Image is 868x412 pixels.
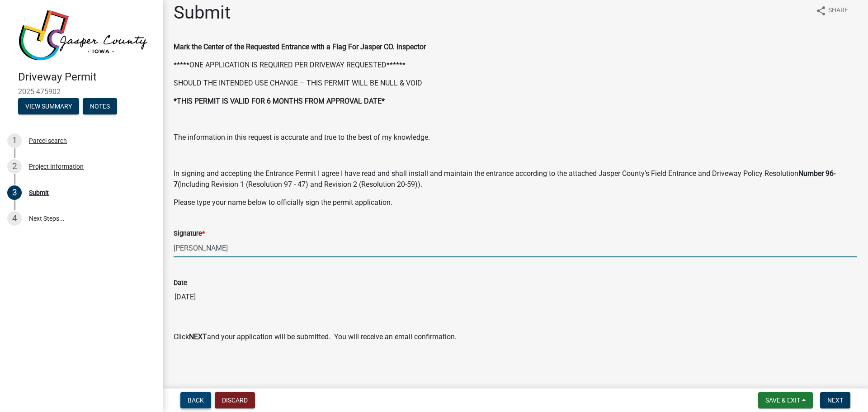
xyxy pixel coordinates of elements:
[174,331,857,342] p: Click and your application will be submitted. You will receive an email confirmation.
[174,280,187,286] label: Date
[83,98,117,114] button: Notes
[18,9,148,61] img: Jasper County, Iowa
[174,43,426,51] strong: Mark the Center of the Requested Entrance with a Flag For Jasper CO. Inspector
[827,397,843,404] span: Next
[29,163,84,170] div: Project Information
[29,189,49,196] div: Submit
[816,5,826,16] i: share
[188,397,204,404] span: Back
[29,137,67,144] div: Parcel search
[7,159,22,174] div: 2
[174,60,857,71] p: *****ONE APPLICATION IS REQUIRED PER DRIVEWAY REQUESTED******
[189,332,207,341] strong: NEXT
[174,168,857,190] p: In signing and accepting the Entrance Permit I agree I have read and shall install and maintain t...
[18,71,156,84] h4: Driveway Permit
[180,392,211,408] button: Back
[18,103,79,110] wm-modal-confirm: Summary
[83,103,117,110] wm-modal-confirm: Notes
[18,87,145,96] span: 2025-475902
[820,392,850,408] button: Next
[808,2,855,19] button: shareShare
[174,2,231,24] h1: Submit
[174,197,857,208] p: Please type your name below to officially sign the permit application.
[174,231,205,237] label: Signature
[174,78,857,89] p: SHOULD THE INTENDED USE CHANGE – THIS PERMIT WILL BE NULL & VOID
[7,211,22,226] div: 4
[174,132,857,143] p: The information in this request is accurate and true to the best of my knowledge.
[215,392,255,408] button: Discard
[828,5,848,16] span: Share
[174,97,385,105] strong: *THIS PERMIT IS VALID FOR 6 MONTHS FROM APPROVAL DATE*
[18,98,79,114] button: View Summary
[758,392,813,408] button: Save & Exit
[7,133,22,148] div: 1
[765,397,800,404] span: Save & Exit
[7,185,22,200] div: 3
